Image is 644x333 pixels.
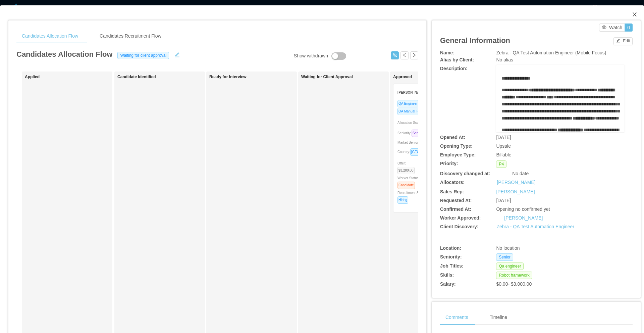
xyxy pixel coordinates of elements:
span: Candidate [397,182,415,189]
h1: Approved [393,75,487,80]
span: Billable [496,152,511,157]
span: Market Seniority: [397,141,445,144]
b: Salary: [440,281,456,287]
button: Close [625,5,644,24]
div: Show withdrawn [294,52,328,60]
span: QA Engineer [397,100,419,107]
span: Senior [412,130,423,137]
button: 0 [625,23,633,32]
b: Location: [440,245,461,251]
span: Hiring [397,196,408,204]
span: No date [512,171,529,176]
b: Job Titles: [440,263,464,269]
span: Recruitment Status: [397,191,427,202]
b: Skills: [440,272,454,278]
b: Description: [440,66,468,71]
a: Zebra - QA Test Automation Engineer [496,224,574,229]
b: Alias by Client: [440,57,474,62]
span: P4 [496,160,506,168]
button: icon: right [410,51,418,59]
a: [PERSON_NAME] [497,179,535,186]
span: Worker Status: [397,176,420,187]
b: Priority: [440,161,458,166]
span: Upsale [496,143,511,149]
h1: Waiting for Client Approval [301,75,395,80]
span: [DATE] [496,198,511,203]
b: Worker Approved: [440,215,481,221]
button: icon: usergroup-add [391,51,399,59]
span: [GEOGRAPHIC_DATA] [410,148,447,156]
strong: [PERSON_NAME] [397,91,426,94]
b: Sales Rep: [440,189,464,194]
b: Requested At: [440,198,472,203]
div: Comments [440,310,474,325]
span: Waiting for client approval [117,52,169,59]
a: [PERSON_NAME] [504,215,543,221]
button: icon: eyeWatch [599,23,625,32]
span: Seniority: [397,131,426,135]
h1: Applied [25,75,119,80]
div: Timeline [484,310,513,325]
span: [DATE] [496,135,511,140]
button: icon: editEdit [613,37,633,45]
span: Robot framework [496,272,532,279]
span: $0.00 - $3,000.00 [496,281,532,287]
span: Zebra - QA Test Automation Engineer (Mobile Focus) [496,50,606,55]
b: Discovery changed at: [440,171,490,176]
div: Candidates Allocation Flow [16,29,84,44]
span: $3,200.00 [397,167,415,174]
b: Seniority: [440,254,462,259]
div: No location [496,245,592,252]
span: Qa engineer [496,263,524,270]
span: Country: [397,150,450,154]
span: Offer: [397,161,417,172]
article: General Information [440,35,510,46]
span: Opening no confirmed yet [496,206,550,212]
i: icon: close [632,12,637,17]
h1: Candidate Identified [117,75,211,80]
b: Confirmed At: [440,206,471,212]
b: Name: [440,50,454,55]
article: Candidates Allocation Flow [16,49,112,60]
span: No alias [496,57,513,62]
span: QA Manual Tester [397,108,426,115]
div: Candidates Recruitment Flow [94,29,167,44]
button: icon: edit [172,51,182,57]
button: icon: left [400,51,409,59]
b: Client Discovery: [440,224,478,229]
a: [PERSON_NAME] [496,189,535,194]
b: Opened At: [440,135,465,140]
h1: Ready for Interview [209,75,303,80]
span: Allocation Score: [397,121,423,125]
b: Employee Type: [440,152,476,157]
div: rdw-editor [501,75,620,142]
span: Senior [496,253,513,261]
div: rdw-wrapper [496,65,625,132]
b: Allocators: [440,180,465,185]
b: Opening Type: [440,143,473,149]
